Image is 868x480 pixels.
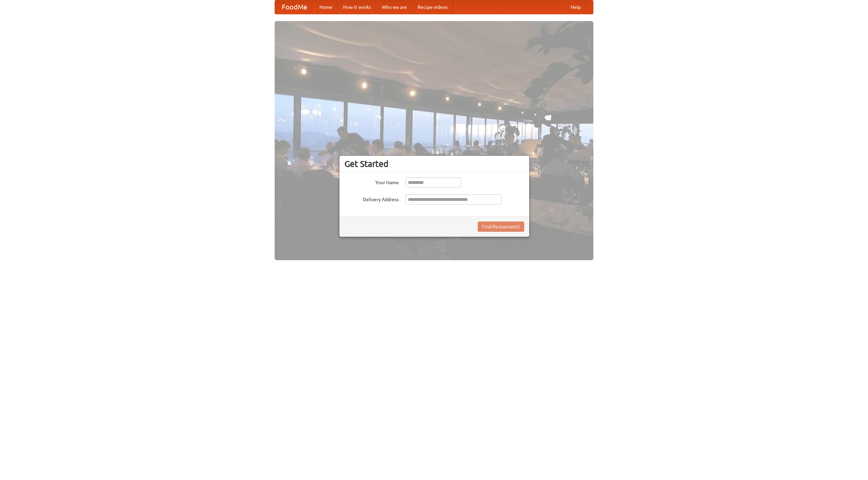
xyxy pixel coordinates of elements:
label: Delivery Address [344,194,399,203]
a: Home [314,0,338,14]
a: Recipe videos [412,0,453,14]
label: Your Name [344,177,399,186]
a: FoodMe [275,0,314,14]
button: Find Restaurants! [478,222,524,232]
a: Help [565,0,586,14]
a: Who we are [376,0,412,14]
h3: Get Started [344,159,524,169]
a: How it works [338,0,376,14]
